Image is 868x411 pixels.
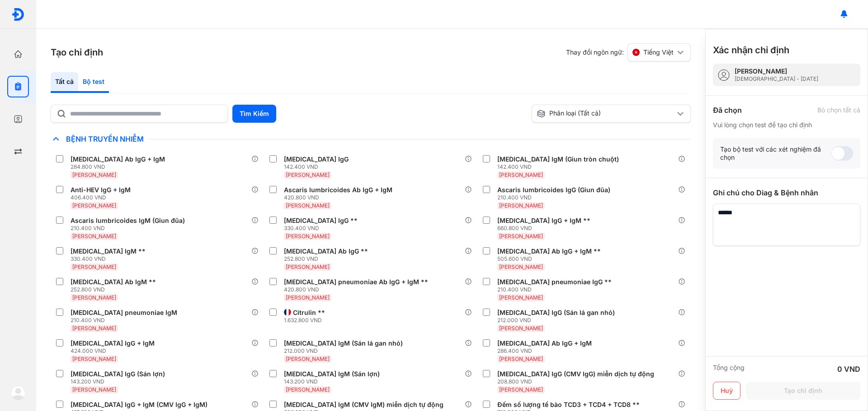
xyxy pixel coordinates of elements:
button: Tìm Kiếm [232,105,276,123]
span: [PERSON_NAME] [286,263,330,270]
div: [MEDICAL_DATA] IgM (Giun tròn chuột) [497,155,619,163]
div: Phân loại (Tất cả) [537,109,675,118]
div: [MEDICAL_DATA] pneumoniae IgM [71,309,177,317]
div: [MEDICAL_DATA] IgG (Sán lá gan nhỏ) [497,309,615,317]
span: [PERSON_NAME] [72,171,116,178]
img: logo [11,8,25,21]
div: 210.400 VND [497,286,615,293]
h3: Tạo chỉ định [51,46,103,59]
span: [PERSON_NAME] [72,356,116,362]
span: [PERSON_NAME] [72,294,116,301]
span: [PERSON_NAME] [499,233,543,240]
div: Tất cả [51,72,78,93]
span: [PERSON_NAME] [286,233,330,240]
div: 142.400 VND [284,163,352,171]
div: Ascaris lumbricoides IgG (Giun đũa) [497,186,610,194]
span: [PERSON_NAME] [499,294,543,301]
div: [MEDICAL_DATA] Ab IgM ** [71,278,156,286]
div: 142.400 VND [497,163,623,171]
span: [PERSON_NAME] [72,263,116,270]
div: 212.000 VND [497,317,618,324]
div: Tổng cộng [713,364,745,374]
div: [MEDICAL_DATA] IgM (Sán lá gan nhỏ) [284,339,403,347]
div: 212.000 VND [284,347,406,355]
div: 210.400 VND [497,194,614,201]
div: [DEMOGRAPHIC_DATA] - [DATE] [735,75,818,83]
span: [PERSON_NAME] [286,294,330,301]
div: [MEDICAL_DATA] pneumoniae IgG ** [497,278,612,286]
div: Bỏ chọn tất cả [817,106,860,114]
div: 505.600 VND [497,255,604,263]
span: [PERSON_NAME] [286,356,330,362]
span: Tiếng Việt [643,48,674,56]
span: [PERSON_NAME] [499,263,543,270]
div: 1.632.800 VND [284,317,329,324]
div: Bộ test [78,72,109,93]
span: [PERSON_NAME] [72,233,116,240]
div: Vui lòng chọn test để tạo chỉ định [713,121,860,129]
div: Đã chọn [713,105,742,115]
div: [MEDICAL_DATA] Ab IgG + IgM ** [497,247,601,255]
div: 330.400 VND [284,225,361,232]
div: Thay đổi ngôn ngữ: [566,43,691,61]
div: 420.800 VND [284,286,432,293]
div: Ascaris lumbricoides IgM (Giun đũa) [71,217,185,225]
div: [MEDICAL_DATA] Ab IgG + IgM [71,155,165,163]
div: 210.400 VND [71,225,189,232]
span: [PERSON_NAME] [499,325,543,332]
div: 660.800 VND [497,225,594,232]
div: Anti-HEV IgG + IgM [71,186,131,194]
div: [PERSON_NAME] [735,67,818,75]
div: 252.800 VND [284,255,372,263]
div: 406.400 VND [71,194,134,201]
div: 252.800 VND [71,286,160,293]
div: [MEDICAL_DATA] Ab IgG + IgM [497,339,592,347]
div: [MEDICAL_DATA] IgG ** [284,217,358,225]
div: 330.400 VND [71,255,149,263]
div: [MEDICAL_DATA] IgG + IgM [71,339,155,347]
div: Ascaris lumbricoides Ab IgG + IgM [284,186,392,194]
span: [PERSON_NAME] [286,202,330,209]
span: [PERSON_NAME] [286,386,330,393]
div: Tạo bộ test với các xét nghiệm đã chọn [720,145,831,162]
div: Đếm số lượng tế bào TCD3 + TCD4 + TCD8 ** [497,401,640,409]
span: [PERSON_NAME] [499,356,543,362]
div: 210.400 VND [71,317,181,324]
span: [PERSON_NAME] [286,171,330,178]
button: Huỷ [713,382,741,400]
div: 143.200 VND [284,378,383,385]
span: [PERSON_NAME] [499,171,543,178]
div: 420.800 VND [284,194,396,201]
div: 208.800 VND [497,378,658,385]
div: [MEDICAL_DATA] IgM (Sán lợn) [284,370,380,378]
span: [PERSON_NAME] [499,202,543,209]
span: [PERSON_NAME] [499,386,543,393]
div: [MEDICAL_DATA] IgG (CMV IgG) miễn dịch tự động [497,370,654,378]
h3: Xác nhận chỉ định [713,44,789,56]
span: [PERSON_NAME] [72,325,116,332]
div: [MEDICAL_DATA] IgM ** [71,247,146,255]
div: 0 VND [837,364,860,374]
span: Bệnh Truyền Nhiễm [61,134,148,143]
img: logo [11,386,25,400]
div: [MEDICAL_DATA] IgG [284,155,349,163]
div: [MEDICAL_DATA] Ab IgG ** [284,247,368,255]
div: Citrulin ** [293,309,325,317]
button: Tạo chỉ định [746,382,860,400]
div: [MEDICAL_DATA] IgG + IgM ** [497,217,590,225]
div: 286.400 VND [497,347,595,355]
div: Ghi chú cho Diag & Bệnh nhân [713,187,860,198]
div: 143.200 VND [71,378,169,385]
div: 424.000 VND [71,347,158,355]
span: [PERSON_NAME] [72,202,116,209]
div: [MEDICAL_DATA] IgG + IgM (CMV IgG + IgM) [71,401,208,409]
span: [PERSON_NAME] [72,386,116,393]
div: [MEDICAL_DATA] IgG (Sán lợn) [71,370,165,378]
div: [MEDICAL_DATA] IgM (CMV IgM) miễn dịch tự động [284,401,443,409]
div: 284.800 VND [71,163,169,171]
div: [MEDICAL_DATA] pneumoniae Ab IgG + IgM ** [284,278,428,286]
